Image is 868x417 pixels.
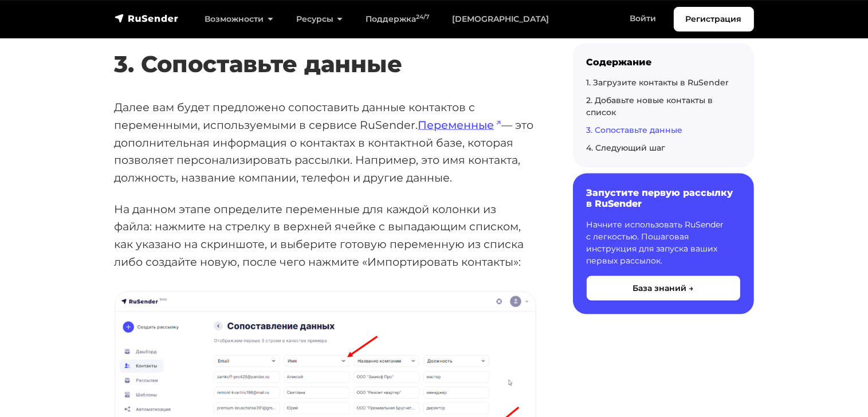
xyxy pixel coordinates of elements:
[354,7,441,31] a: Поддержка24/7
[587,95,713,117] a: 2. Добавьте новые контакты в список
[587,125,683,135] a: 3. Сопоставьте данные
[285,7,354,31] a: Ресурсы
[587,57,740,68] div: Содержание
[194,7,285,31] a: Возможности
[619,7,668,30] a: Войти
[587,143,666,153] a: 4. Следующий шаг
[587,276,740,301] button: База знаний →
[587,219,740,267] p: Начните использовать RuSender с легкостью. Пошаговая инструкция для запуска ваших первых рассылок.
[418,118,502,132] a: Переменные
[573,174,754,314] a: Запустите первую рассылку в RuSender Начните использовать RuSender с легкостью. Пошаговая инструк...
[416,13,429,21] sup: 24/7
[115,17,536,78] h2: 3. Сопоставьте данные
[115,13,179,24] img: RuSender
[674,7,754,32] a: Регистрация
[115,200,536,271] p: На данном этапе определите переменные для каждой колонки из файла: нажмите на стрелку в верхней я...
[587,187,740,209] h6: Запустите первую рассылку в RuSender
[587,77,729,88] a: 1. Загрузите контакты в RuSender
[441,7,560,31] a: [DEMOGRAPHIC_DATA]
[115,99,536,187] p: Далее вам будет предложено сопоставить данные контактов с переменными, используемыми в сервисе Ru...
